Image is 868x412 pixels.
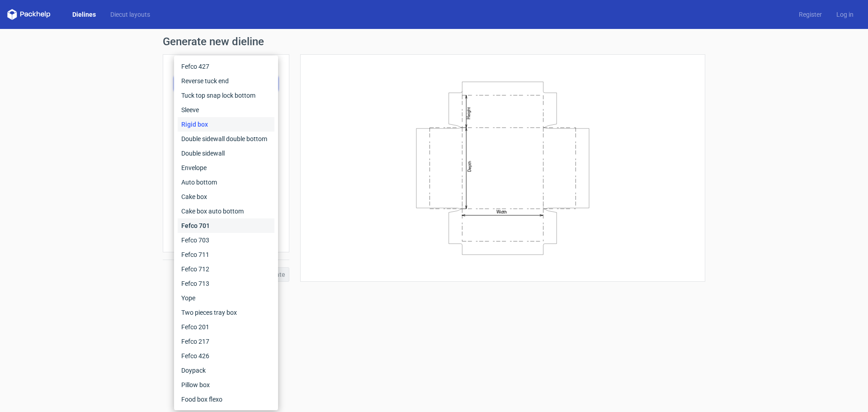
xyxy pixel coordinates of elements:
div: Envelope [178,161,274,175]
a: Register [792,10,829,19]
a: Dielines [65,10,103,19]
div: Fefco 713 [178,276,274,291]
div: Yope [178,291,274,305]
text: Height [466,107,471,119]
div: Rigid box [178,117,274,132]
div: Cake box [178,189,274,204]
div: Fefco 701 [178,218,274,233]
div: Double sidewall [178,146,274,161]
div: Double sidewall double bottom [178,132,274,146]
div: Food box flexo [178,392,274,407]
div: Doypack [178,363,274,378]
div: Cake box auto bottom [178,204,274,218]
div: Tuck top snap lock bottom [178,88,274,103]
div: Fefco 703 [178,233,274,247]
div: Fefco 426 [178,349,274,363]
div: Auto bottom [178,175,274,189]
a: Log in [829,10,861,19]
h1: Generate new dieline [163,36,705,47]
div: Fefco 711 [178,247,274,262]
div: Reverse tuck end [178,74,274,88]
div: Fefco 427 [178,59,274,74]
div: Fefco 217 [178,334,274,349]
div: Sleeve [178,103,274,117]
a: Diecut layouts [103,10,157,19]
div: Pillow box [178,378,274,392]
text: Depth [467,161,472,171]
div: Fefco 201 [178,320,274,334]
div: Two pieces tray box [178,305,274,320]
div: Fefco 712 [178,262,274,276]
text: Width [496,209,507,214]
